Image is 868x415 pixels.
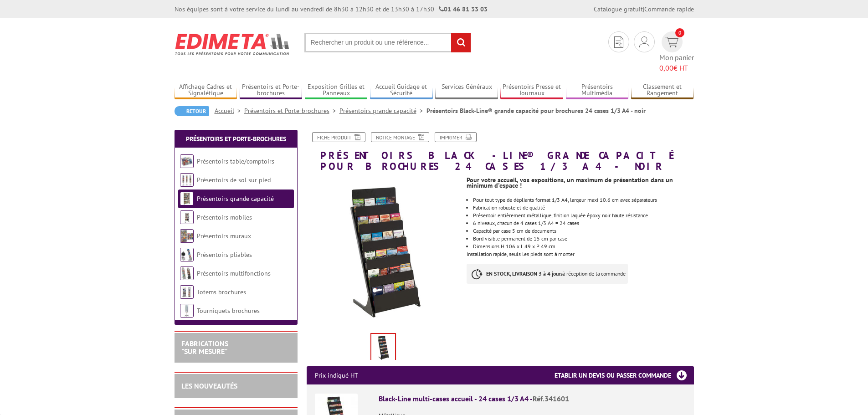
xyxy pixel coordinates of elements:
img: devis rapide [614,36,623,48]
img: Présentoirs mobiles [180,210,194,224]
li: Capacité par case 5 cm de documents [473,228,693,234]
a: Présentoirs de sol sur pied [197,176,271,184]
input: Rechercher un produit ou une référence... [304,33,471,52]
a: Présentoirs multifonctions [197,269,271,277]
h3: Etablir un devis ou passer commande [555,366,694,384]
a: Fiche produit [312,132,365,142]
li: Dimensions H 106 x L 49 x P 49 cm [473,244,693,249]
a: Classement et Rangement [631,83,694,98]
span: Réf.341601 [533,394,569,403]
a: Présentoirs et Porte-brochures [244,107,339,115]
a: Totems brochures [197,288,246,296]
a: Présentoirs pliables [197,251,252,259]
h1: Présentoirs Black-Line® grande capacité pour brochures 24 cases 1/3 A4 - noir [300,132,701,172]
img: Tourniquets brochures [180,304,194,318]
a: Commande rapide [644,5,694,13]
li: Bord visible permanent de 15 cm par case [473,236,693,241]
img: Présentoirs muraux [180,229,194,243]
a: Présentoirs Presse et Journaux [500,83,563,98]
span: € HT [659,63,694,73]
li: Présentoir entièrement métallique, finition laquée époxy noir haute résistance [473,213,693,218]
a: Accueil Guidage et Sécurité [370,83,433,98]
a: Retour [175,106,209,116]
img: Présentoirs de sol sur pied [180,173,194,187]
a: Présentoirs Multimédia [566,83,629,98]
span: 0 [675,28,684,37]
a: Tourniquets brochures [197,307,260,315]
a: Présentoirs mobiles [197,213,252,221]
a: devis rapide 0 Mon panier 0,00€ HT [659,31,694,73]
p: à réception de la commande [467,264,628,284]
img: devis rapide [665,37,678,47]
span: Mon panier [659,52,694,73]
img: devis rapide [639,36,649,47]
div: Black-Line multi-cases accueil - 24 cases 1/3 A4 - [379,394,686,404]
li: 6 niveaux, chacun de 4 cases 1/3 A4 = 24 cases [473,220,693,226]
img: Présentoirs grande capacité [180,192,194,205]
li: Fabrication robuste et de qualité [473,205,693,210]
a: Imprimer [435,132,477,142]
div: Nos équipes sont à votre service du lundi au vendredi de 8h30 à 12h30 et de 13h30 à 17h30 [175,5,488,14]
img: Présentoirs table/comptoirs [180,154,194,168]
a: Présentoirs et Porte-brochures [240,83,303,98]
a: Présentoirs muraux [197,232,251,240]
img: Edimeta [175,27,291,61]
strong: EN STOCK, LIVRAISON 3 à 4 jours [486,270,563,277]
li: Présentoirs Black-Line® grande capacité pour brochures 24 cases 1/3 A4 - noir [426,106,646,115]
a: FABRICATIONS"Sur Mesure" [181,339,228,356]
a: Présentoirs grande capacité [197,195,274,203]
img: presentoirs_grande_capacite_341601.jpg [371,334,395,362]
a: Présentoirs et Porte-brochures [186,135,286,143]
a: Exposition Grilles et Panneaux [305,83,368,98]
a: Présentoirs grande capacité [339,107,426,115]
span: 0,00 [659,63,673,72]
div: | [594,5,694,14]
li: Pour tout type de dépliants format 1/3 A4, largeur maxi 10.6 cm avec séparateurs [473,197,693,203]
a: Présentoirs table/comptoirs [197,157,274,165]
img: Totems brochures [180,285,194,299]
div: Installation rapide, seuls les pieds sont à monter [467,172,700,293]
a: Services Généraux [435,83,498,98]
img: Présentoirs pliables [180,248,194,261]
p: Prix indiqué HT [315,366,358,384]
img: Présentoirs multifonctions [180,266,194,280]
a: Notice Montage [371,132,429,142]
strong: Pour votre accueil, vos expositions, un maximum de présentation dans un minimum d'espace ! [467,176,673,190]
a: Catalogue gratuit [594,5,643,13]
a: Accueil [215,107,244,115]
input: rechercher [451,33,471,52]
strong: 01 46 81 33 03 [439,5,488,13]
a: Affichage Cadres et Signalétique [175,83,237,98]
img: presentoirs_grande_capacite_341601.jpg [307,176,460,330]
a: LES NOUVEAUTÉS [181,381,237,390]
